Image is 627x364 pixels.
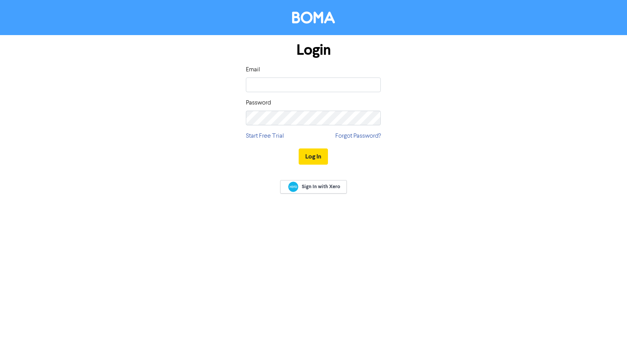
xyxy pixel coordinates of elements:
[588,327,627,364] iframe: Chat Widget
[246,131,284,141] a: Start Free Trial
[299,148,328,165] button: Log In
[246,65,260,74] label: Email
[246,98,271,108] label: Password
[292,12,335,24] img: BOMA Logo
[246,41,381,59] h1: Login
[288,182,298,192] img: Xero logo
[335,131,381,141] a: Forgot Password?
[280,180,346,194] a: Sign In with Xero
[302,183,340,190] span: Sign In with Xero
